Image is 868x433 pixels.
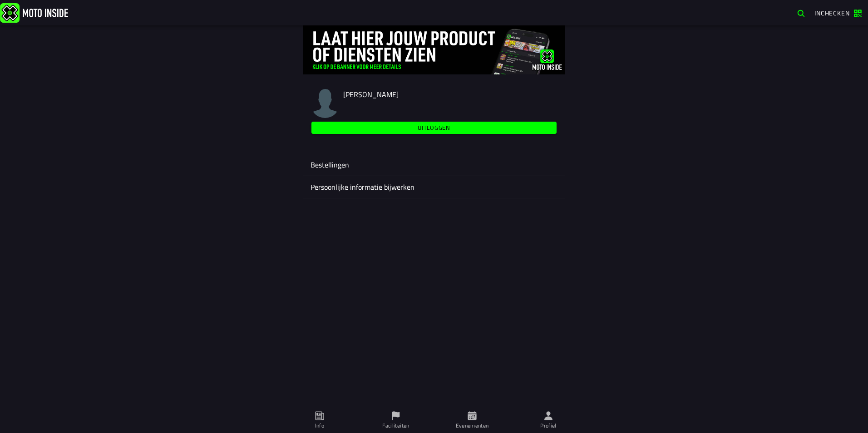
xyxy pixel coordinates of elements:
[456,422,489,430] ion-label: Evenementen
[311,159,557,170] ion-label: Bestellingen
[343,89,399,100] span: [PERSON_NAME]
[315,422,324,430] ion-label: Info
[311,182,557,192] ion-label: Persoonlijke informatie bijwerken
[311,122,557,134] ion-button: Uitloggen
[382,422,409,430] ion-label: Faciliteiten
[303,25,565,74] img: 4Lg0uCZZgYSq9MW2zyHRs12dBiEH1AZVHKMOLPl0.jpg
[810,5,866,20] a: Inchecken
[814,8,850,18] span: Inchecken
[540,422,557,430] ion-label: Profiel
[311,89,340,118] img: user-profile-image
